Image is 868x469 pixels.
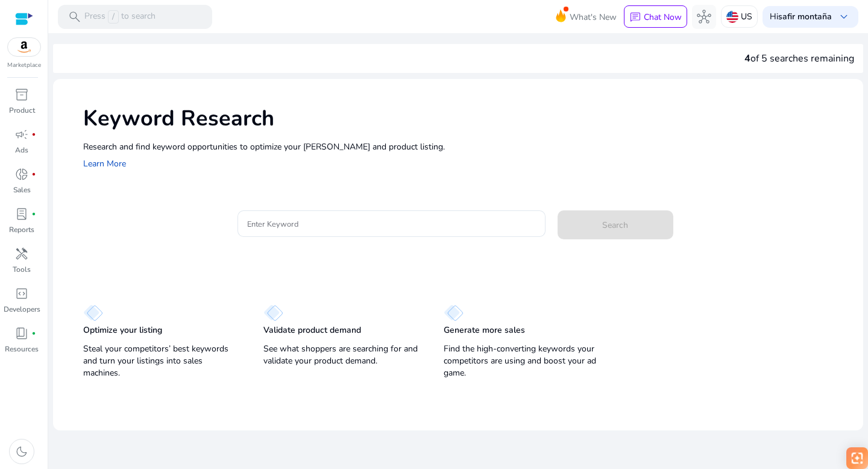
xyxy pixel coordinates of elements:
p: Sales [13,184,31,195]
span: What's New [570,7,617,28]
span: lab_profile [14,207,29,221]
span: / [108,10,119,24]
p: Optimize your listing [83,324,162,336]
p: Marketplace [7,61,41,70]
p: US [741,6,752,27]
p: Press to search [84,10,156,24]
span: donut_small [14,167,29,181]
p: Validate product demand [263,324,361,336]
h1: Keyword Research [83,105,851,131]
img: diamond.svg [83,304,103,321]
img: amazon.svg [8,38,40,56]
div: of 5 searches remaining [744,51,854,66]
p: Product [9,105,35,116]
p: Resources [5,344,39,354]
p: Chat Now [644,11,682,23]
p: Find the high-converting keywords your competitors are using and boost your ad game. [444,343,600,379]
p: Developers [4,304,40,315]
p: Hi [770,13,832,21]
b: safir montaña [778,11,832,22]
span: fiber_manual_record [31,331,36,336]
span: fiber_manual_record [31,172,36,177]
span: handyman [14,247,29,261]
img: diamond.svg [263,304,283,321]
span: inventory_2 [14,87,29,102]
span: search [68,10,82,24]
span: campaign [14,127,29,142]
span: hub [697,10,711,24]
p: Generate more sales [444,324,525,336]
p: Reports [9,224,34,235]
span: chat [629,11,641,24]
span: fiber_manual_record [31,132,36,137]
button: hub [692,5,716,29]
span: 4 [744,52,750,65]
p: Ads [15,145,28,156]
span: keyboard_arrow_down [837,10,851,24]
img: diamond.svg [444,304,464,321]
p: Research and find keyword opportunities to optimize your [PERSON_NAME] and product listing. [83,140,851,153]
img: us.svg [726,11,738,23]
a: Learn More [83,158,126,169]
button: chatChat Now [624,5,687,28]
span: code_blocks [14,286,29,301]
span: fiber_manual_record [31,212,36,216]
p: Tools [13,264,31,275]
p: Steal your competitors’ best keywords and turn your listings into sales machines. [83,343,239,379]
span: dark_mode [14,444,29,459]
p: See what shoppers are searching for and validate your product demand. [263,343,420,367]
span: book_4 [14,326,29,341]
